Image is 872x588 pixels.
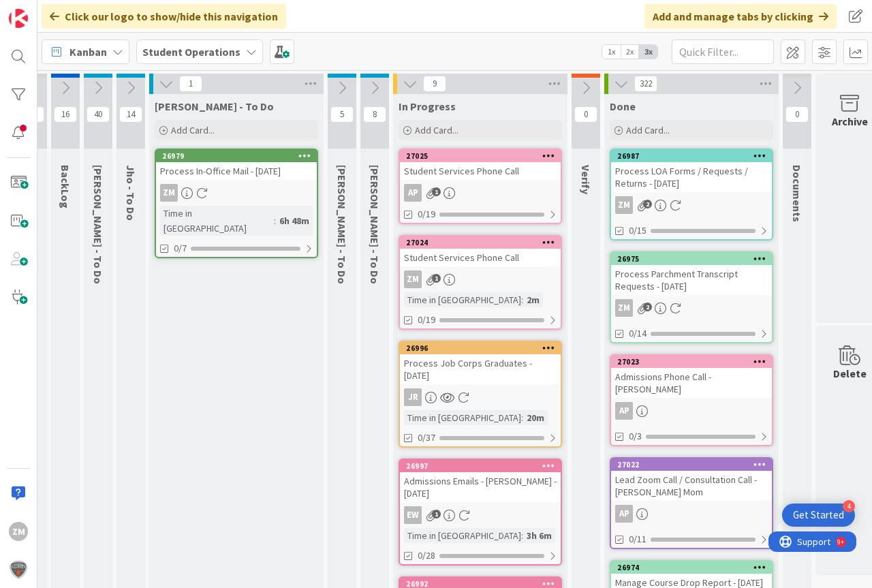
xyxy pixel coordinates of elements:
div: ZM [160,184,178,202]
div: ZM [9,522,28,541]
span: 2 [643,303,652,311]
div: 27023 [617,357,772,367]
div: 6h 48m [276,213,313,228]
div: 26979 [156,150,317,162]
div: Time in [GEOGRAPHIC_DATA] [404,528,521,543]
div: Delete [833,365,867,382]
div: Student Services Phone Call [400,162,561,180]
span: 9 [423,76,446,92]
div: 26979Process In-Office Mail - [DATE] [156,150,317,180]
a: 26997Admissions Emails - [PERSON_NAME] - [DATE]EWTime in [GEOGRAPHIC_DATA]:3h 6m0/28 [399,459,562,566]
div: 26997 [406,461,561,471]
span: 0/19 [418,313,435,327]
span: In Progress [399,99,456,113]
div: 26997 [400,460,561,472]
span: 0/37 [418,431,435,445]
div: 26987 [611,150,772,162]
span: 0/14 [629,326,647,341]
div: AP [404,184,422,202]
div: 27025 [406,151,561,161]
span: Add Card... [415,124,458,136]
div: 26997Admissions Emails - [PERSON_NAME] - [DATE] [400,460,561,502]
a: 26979Process In-Office Mail - [DATE]ZMTime in [GEOGRAPHIC_DATA]:6h 48m0/7 [155,149,318,258]
div: 27025Student Services Phone Call [400,150,561,180]
span: Support [29,2,62,18]
span: 8 [363,106,386,123]
div: ZM [404,270,422,288]
span: 5 [330,106,354,123]
span: Emilie - To Do [91,165,105,284]
div: 2m [523,292,543,307]
span: 1 [432,274,441,283]
span: 1 [179,76,202,92]
div: 4 [843,500,855,512]
span: 0/15 [629,223,647,238]
div: Student Services Phone Call [400,249,561,266]
div: 27024 [400,236,561,249]
div: EW [400,506,561,524]
div: 26987Process LOA Forms / Requests / Returns - [DATE] [611,150,772,192]
div: 9+ [69,5,76,16]
span: Amanda - To Do [368,165,381,284]
img: avatar [9,560,28,579]
div: AP [615,505,633,523]
div: ZM [611,299,772,317]
a: 26975Process Parchment Transcript Requests - [DATE]ZM0/14 [610,251,773,343]
b: Student Operations [142,45,240,59]
a: 27023Admissions Phone Call - [PERSON_NAME]AP0/3 [610,354,773,446]
span: Add Card... [626,124,670,136]
div: 27025 [400,150,561,162]
div: AP [611,505,772,523]
div: EW [404,506,422,524]
div: Add and manage tabs by clicking [644,4,837,29]
span: 16 [54,106,77,123]
span: 0 [574,106,597,123]
div: 26987 [617,151,772,161]
span: : [521,292,523,307]
div: Time in [GEOGRAPHIC_DATA] [160,206,274,236]
div: Time in [GEOGRAPHIC_DATA] [404,410,521,425]
div: 26974 [617,563,772,572]
span: : [521,528,523,543]
span: Verify [579,165,593,194]
span: Jho - To Do [124,165,138,221]
div: 26996 [400,342,561,354]
a: 27025Student Services Phone CallAP0/19 [399,149,562,224]
div: 26979 [162,151,317,161]
span: Eric - To Do [335,165,349,284]
span: : [274,213,276,228]
div: 20m [523,410,548,425]
span: : [521,410,523,425]
div: AP [615,402,633,420]
div: ZM [400,270,561,288]
div: AP [400,184,561,202]
div: 26975 [611,253,772,265]
div: Process Job Corps Graduates - [DATE] [400,354,561,384]
div: 27023 [611,356,772,368]
div: Process LOA Forms / Requests / Returns - [DATE] [611,162,772,192]
div: Admissions Phone Call - [PERSON_NAME] [611,368,772,398]
div: Open Get Started checklist, remaining modules: 4 [782,504,855,527]
div: Archive [832,113,868,129]
span: 1 [432,510,441,519]
span: 322 [634,76,657,92]
span: Kanban [69,44,107,60]
div: 27023Admissions Phone Call - [PERSON_NAME] [611,356,772,398]
div: ZM [156,184,317,202]
span: Zaida - To Do [155,99,274,113]
div: 26975Process Parchment Transcript Requests - [DATE] [611,253,772,295]
div: Time in [GEOGRAPHIC_DATA] [404,292,521,307]
div: Process Parchment Transcript Requests - [DATE] [611,265,772,295]
div: 26975 [617,254,772,264]
div: 27022 [617,460,772,469]
span: 0/11 [629,532,647,546]
input: Quick Filter... [672,40,774,64]
div: ZM [611,196,772,214]
span: 0/3 [629,429,642,444]
span: Documents [790,165,804,222]
div: Lead Zoom Call / Consultation Call - [PERSON_NAME] Mom [611,471,772,501]
a: 27022Lead Zoom Call / Consultation Call - [PERSON_NAME] MomAP0/11 [610,457,773,549]
div: Admissions Emails - [PERSON_NAME] - [DATE] [400,472,561,502]
span: 1 [432,187,441,196]
span: 1x [602,45,621,59]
